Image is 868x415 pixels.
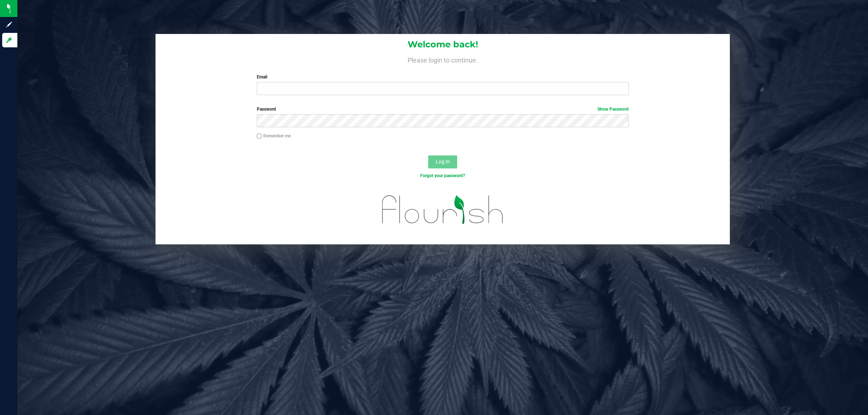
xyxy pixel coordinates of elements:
label: Remember me [257,133,291,139]
a: Forgot your password? [420,173,465,178]
h4: Please login to continue. [156,55,730,64]
label: Email [257,74,629,80]
button: Log In [428,155,457,168]
h1: Welcome back! [156,40,730,49]
input: Remember me [257,134,262,139]
img: flourish_logo.svg [371,187,515,233]
span: Password [257,107,276,112]
inline-svg: Log in [5,37,13,44]
span: Log In [436,159,450,164]
a: Show Password [597,107,629,112]
inline-svg: Sign up [5,21,13,28]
